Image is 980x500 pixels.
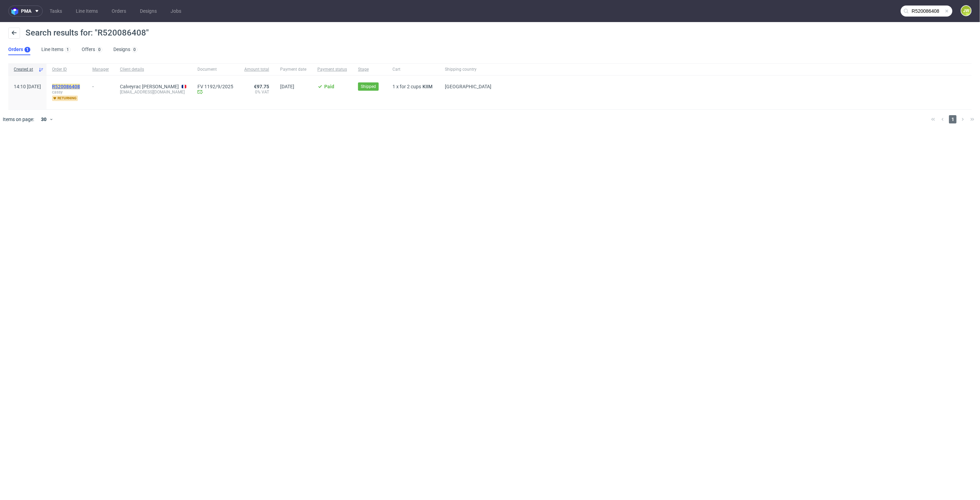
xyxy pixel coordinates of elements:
[21,9,31,13] span: pma
[392,84,395,89] span: 1
[361,83,376,90] span: Shipped
[52,67,81,72] span: Order ID
[14,84,41,89] span: 14:10 [DATE]
[324,84,334,89] span: Paid
[108,6,130,17] a: Orders
[45,6,66,17] a: Tasks
[52,89,81,95] span: cassy
[358,67,381,72] span: Stage
[392,67,434,72] span: Cart
[92,81,109,89] div: -
[120,89,186,95] div: [EMAIL_ADDRESS][DOMAIN_NAME]
[949,115,957,123] span: 1
[445,84,491,89] span: [GEOGRAPHIC_DATA]
[317,67,347,72] span: Payment status
[120,84,179,89] a: Calveyrac [PERSON_NAME]
[197,84,233,89] a: FV 1192/9/2025
[961,6,971,16] figcaption: JW
[52,84,81,89] a: R520086408
[26,47,29,52] div: 1
[244,67,269,72] span: Amount total
[92,67,109,72] span: Manager
[254,84,269,89] span: €97.75
[82,44,102,55] a: Offers0
[421,84,434,89] a: KIIM
[280,67,306,72] span: Payment date
[280,84,294,89] span: [DATE]
[400,84,421,89] span: for 2 cups
[52,96,78,101] span: returning
[52,84,80,89] mark: R520086408
[14,67,35,72] span: Created at
[37,114,49,124] div: 30
[445,67,491,72] span: Shipping country
[3,116,34,123] span: Items on page:
[113,44,137,55] a: Designs0
[8,6,43,17] button: pma
[41,44,71,55] a: Line Items1
[8,44,30,55] a: Orders1
[72,6,102,17] a: Line Items
[120,67,186,72] span: Client details
[67,47,69,52] div: 1
[166,6,185,17] a: Jobs
[244,89,269,95] span: 0% VAT
[133,47,136,52] div: 0
[25,28,149,38] span: Search results for: "R520086408"
[11,7,21,15] img: logo
[197,67,233,72] span: Document
[98,47,101,52] div: 0
[392,84,434,89] div: x
[136,6,161,17] a: Designs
